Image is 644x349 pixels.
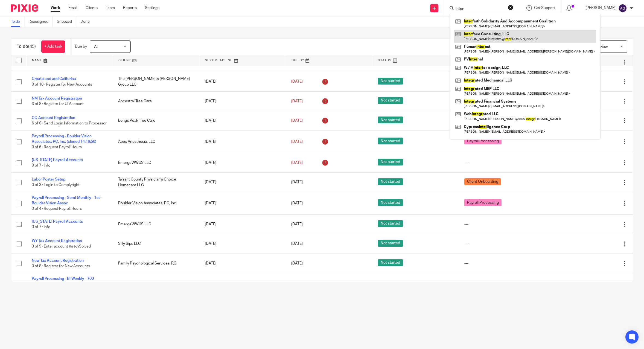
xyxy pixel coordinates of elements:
[32,77,76,81] a: Create and add Califorina
[199,173,286,192] td: [DATE]
[378,199,403,206] span: Not started
[199,214,286,234] td: [DATE]
[291,99,303,103] span: [DATE]
[464,160,541,165] div: ---
[32,196,102,205] a: Payroll Processing - Semi-Monthly - 1st - Boulder Vision Assoc
[291,261,303,265] span: [DATE]
[113,111,199,130] td: Longs Peak Tree Care
[32,239,82,243] a: WY Tax Account Registration
[508,5,513,10] button: Clear
[106,5,115,11] a: Team
[86,5,98,11] a: Clients
[28,16,53,27] a: Reassigned
[291,180,303,184] span: [DATE]
[32,83,92,86] span: 0 of 10 · Register for New Accounts
[199,273,286,301] td: [DATE]
[291,80,303,83] span: [DATE]
[199,91,286,111] td: [DATE]
[68,5,77,11] a: Email
[199,130,286,153] td: [DATE]
[199,254,286,273] td: [DATE]
[11,16,24,27] a: To do
[378,240,403,247] span: Not started
[32,264,90,268] span: 0 of 8 · Register for New Accounts
[32,277,94,286] a: Payroll Processing - Bi-Weekly - 700 [PERSON_NAME]
[51,5,60,11] a: Work
[94,45,98,49] span: All
[199,153,286,172] td: [DATE]
[291,222,303,226] span: [DATE]
[291,140,303,144] span: [DATE]
[32,102,84,106] span: 3 of 8 · Register for UI Account
[32,134,96,144] a: Payroll Processing - Boulder Vision Associates, PC, Inc. (cloned 14:16:56)
[378,159,403,165] span: Not started
[464,178,501,185] span: Client Onboarding
[585,5,616,11] p: [PERSON_NAME]
[28,44,36,49] span: (45)
[378,97,403,104] span: Not started
[378,117,403,123] span: Not started
[32,178,65,181] a: Labor Poster Setup
[378,78,403,85] span: Not started
[32,122,107,126] span: 6 of 8 · Send Login Information to Processor
[145,5,159,11] a: Settings
[618,4,627,13] img: svg%3E
[113,214,199,234] td: EmergeWWUS LLC
[291,201,303,205] span: [DATE]
[32,225,50,229] span: 0 of 7 · Info
[32,220,83,223] a: [US_STATE] Payroll Accounts
[199,234,286,254] td: [DATE]
[291,119,303,123] span: [DATE]
[32,146,82,149] span: 0 of 6 · Request Payroll Hours
[32,259,84,263] a: New Tax Account Registration
[32,245,91,249] span: 3 of 9 · Enter account #s to iSolved
[291,242,303,246] span: [DATE]
[11,4,38,12] img: Pixie
[32,116,75,120] a: CO Account Registration
[123,5,137,11] a: Reports
[113,173,199,192] td: Tarrant County Physician's Choice Homecare LLC
[32,164,50,167] span: 0 of 7 · Info
[378,178,403,185] span: Not started
[80,16,94,27] a: Done
[199,72,286,91] td: [DATE]
[113,72,199,91] td: The [PERSON_NAME] & [PERSON_NAME] Group LLC
[75,44,87,49] p: Due by
[534,6,555,10] span: Get Support
[378,259,403,266] span: Not started
[32,207,82,211] span: 0 of 4 · Request Payroll Hours
[113,91,199,111] td: Ancestral Tree Care
[199,192,286,214] td: [DATE]
[113,130,199,153] td: Apex Anesthesia, LLC
[32,158,83,162] a: [US_STATE] Payroll Accounts
[464,199,502,206] span: Payroll Processing
[464,261,541,266] div: ---
[113,273,199,301] td: [STREET_ADDRESS][PERSON_NAME] LLC
[113,234,199,254] td: Silly Sips LLC
[32,97,82,100] a: NM Tax Account Registration
[17,44,36,50] h1: To do
[41,40,65,53] a: + Add task
[199,111,286,130] td: [DATE]
[291,161,303,165] span: [DATE]
[57,16,76,27] a: Snoozed
[464,222,541,227] div: ---
[455,7,504,11] input: Search
[378,220,403,227] span: Not started
[32,183,80,187] span: 0 of 3 · Login to Complyright
[113,153,199,172] td: EmergeWWUS LLC
[113,254,199,273] td: Family Psychological Services, P.C.
[464,241,541,246] div: ---
[464,138,502,144] span: Payroll Processing
[113,192,199,214] td: Boulder Vision Associates, PC, Inc.
[378,138,403,144] span: Not started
